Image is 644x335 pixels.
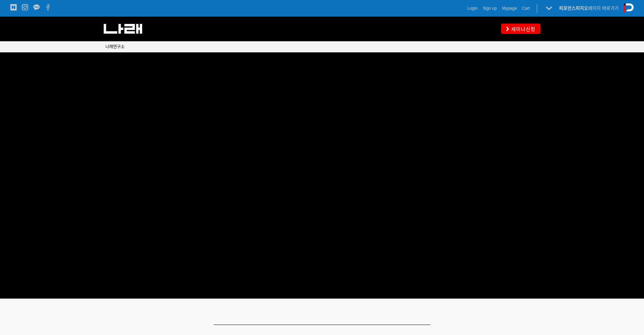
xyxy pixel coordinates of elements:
[501,24,541,34] a: 세미나신청
[559,6,619,11] a: 퍼포먼스피지오페이지 바로가기
[509,26,535,33] span: 세미나신청
[502,5,517,12] a: Mypage
[105,43,124,50] a: 나래연구소
[105,44,124,49] span: 나래연구소
[483,5,497,12] a: Sign up
[467,5,478,12] a: Login
[559,6,588,11] strong: 퍼포먼스피지오
[522,5,530,12] a: Cart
